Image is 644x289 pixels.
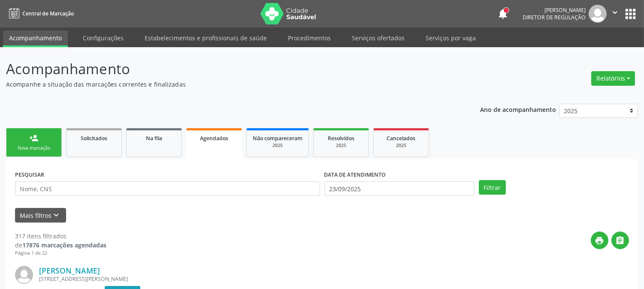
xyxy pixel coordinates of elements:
img: img [15,266,33,284]
div: Página 1 de 22 [15,250,106,257]
p: Acompanhe a situação das marcações correntes e finalizadas [6,80,448,89]
button: Relatórios [591,71,635,86]
button:  [611,232,629,249]
input: Nome, CNS [15,181,320,196]
div: Nova marcação [12,145,55,151]
a: Acompanhamento [3,30,68,47]
div: [STREET_ADDRESS][PERSON_NAME] [39,275,500,283]
span: Cancelados [387,135,416,142]
span: Diretor de regulação [523,14,586,21]
button: Mais filtroskeyboard_arrow_down [15,208,66,223]
button: notifications [497,8,509,20]
label: PESQUISAR [15,168,44,181]
a: Central de Marcação [6,6,74,21]
span: Central de Marcação [22,10,74,17]
p: Ano de acompanhamento [480,104,556,114]
div: 2025 [320,142,363,149]
span: Agendados [200,135,228,142]
div: 2025 [380,142,423,149]
a: [PERSON_NAME] [39,266,100,275]
div: [PERSON_NAME] [523,6,586,14]
button:  [607,5,623,23]
strong: 17876 marcações agendadas [22,241,106,249]
i:  [616,236,625,245]
a: Serviços por vaga [420,30,482,45]
a: Procedimentos [282,30,337,45]
i: print [595,236,605,245]
i: keyboard_arrow_down [52,211,61,220]
div: 317 itens filtrados [15,232,106,241]
a: Estabelecimentos e profissionais de saúde [139,30,273,45]
div: de [15,241,106,250]
span: Não compareceram [253,135,302,142]
img: img [589,5,607,23]
span: Resolvidos [328,135,354,142]
a: Configurações [77,30,130,45]
i:  [610,8,620,17]
input: Selecione um intervalo [324,181,475,196]
div: person_add [29,133,39,143]
a: Serviços ofertados [346,30,411,45]
p: Acompanhamento [6,58,448,80]
span: Na fila [146,135,162,142]
button: apps [623,6,638,21]
div: 2025 [253,142,302,149]
span: Solicitados [81,135,107,142]
button: print [591,232,608,249]
button: Filtrar [479,180,506,195]
label: DATA DE ATENDIMENTO [324,168,386,181]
